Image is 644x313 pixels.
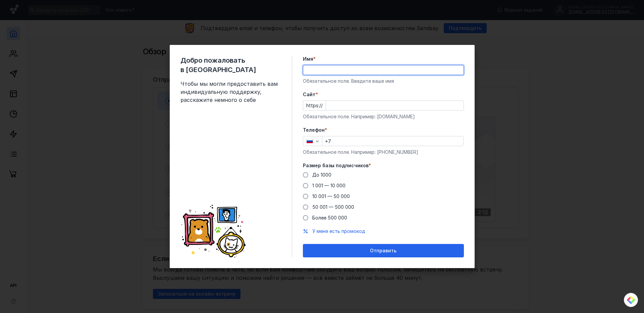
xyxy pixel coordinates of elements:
span: 1 001 — 10 000 [312,183,345,188]
div: Обязательное поле. Например: [PHONE_NUMBER] [303,149,464,155]
span: Отправить [370,248,396,254]
button: Отправить [303,244,464,257]
span: 50 001 — 500 000 [312,204,354,210]
span: Добро пожаловать в [GEOGRAPHIC_DATA] [180,56,281,74]
span: Чтобы мы могли предоставить вам индивидуальную поддержку, расскажите немного о себе [180,80,281,104]
span: Имя [303,56,313,62]
span: Размер базы подписчиков [303,162,369,169]
span: У меня есть промокод [312,228,365,234]
button: У меня есть промокод [312,228,365,235]
span: Телефон [303,127,325,133]
span: До 1000 [312,172,331,178]
span: Cайт [303,91,316,98]
span: 10 001 — 50 000 [312,193,350,199]
div: Обязательное поле. Например: [DOMAIN_NAME] [303,113,464,120]
div: Обязательное поле. Введите ваше имя [303,78,464,84]
span: Более 500 000 [312,215,347,221]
